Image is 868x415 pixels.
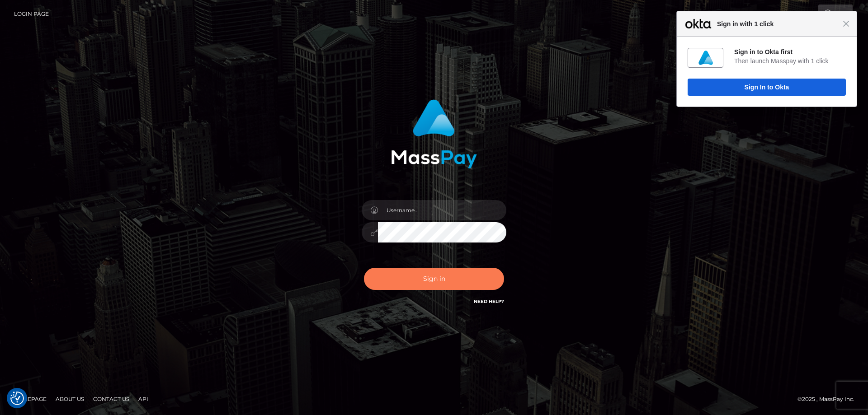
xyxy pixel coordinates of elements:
a: Contact Us [90,392,133,406]
button: Sign In to Okta [688,79,846,96]
a: Homepage [10,392,50,406]
div: Sign in to Okta first [734,48,846,56]
img: fs0e4w0tqgG3dnpV8417 [698,51,713,65]
a: API [135,392,152,406]
a: Login Page [14,5,49,23]
div: Then launch Masspay with 1 click [734,57,846,65]
button: Consent Preferences [10,392,24,405]
input: Username... [378,200,506,220]
a: Need Help? [474,298,504,304]
button: Sign in [364,268,504,290]
img: MassPay Login [391,99,477,168]
span: Close [843,20,849,27]
img: Revisit consent button [10,392,24,405]
a: About Us [52,392,88,406]
span: Sign in with 1 click [712,19,843,29]
div: © 2025 , MassPay Inc. [797,394,861,404]
a: Login [818,5,853,23]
